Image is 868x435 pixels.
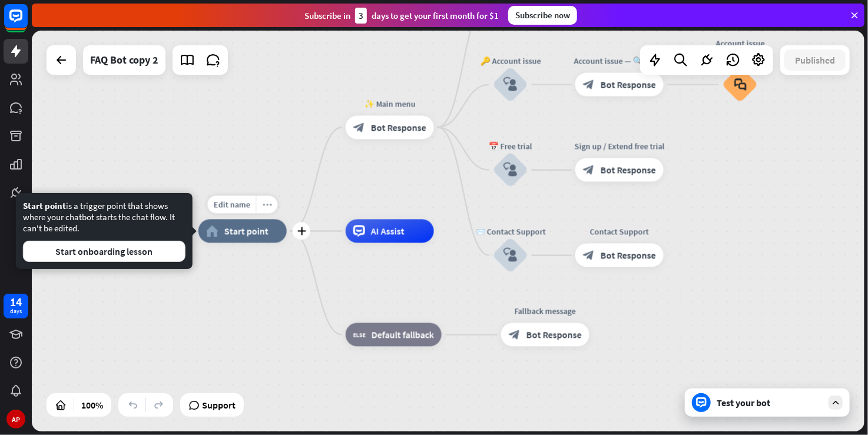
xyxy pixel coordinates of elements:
span: Default fallback [372,329,434,341]
span: Bot Response [601,79,656,91]
a: 14 days [4,294,28,318]
div: Account issue FAQ [714,38,767,61]
span: Bot Response [601,164,656,176]
div: 📅 Free trial [475,141,546,152]
i: more_horiz [262,200,271,209]
div: AP [6,410,25,429]
div: Account issue — 🔍 menu [566,55,672,67]
i: block_bot_response [509,329,521,341]
div: 📨 Contact Support [475,226,546,238]
div: 14 [10,297,22,307]
span: Bot Response [601,250,656,261]
div: is a trigger point that shows where your chatbot starts the chat flow. It can't be edited. [23,200,185,262]
span: Edit name [213,200,250,210]
button: Open LiveChat chat widget [9,5,45,40]
i: block_bot_response [583,250,595,261]
button: Start onboarding lesson [23,241,185,262]
i: block_user_input [503,248,518,263]
i: block_fallback [353,329,366,341]
div: 🔑 Account issue [475,55,546,67]
div: FAQ Bot copy 2 [90,45,158,75]
div: Test your bot [717,397,823,409]
i: plus [297,227,306,235]
span: AI Assist [371,225,405,237]
i: block_user_input [503,163,518,177]
i: home_2 [206,225,218,237]
span: Bot Response [526,329,582,341]
div: Sign up / Extend free trial [566,141,672,152]
i: block_user_input [503,78,518,92]
div: Subscribe now [508,6,577,25]
div: 3 [355,8,367,24]
div: Fallback message [492,306,598,317]
i: block_faq [734,78,746,91]
div: 100% [78,396,107,414]
div: Subscribe in days to get your first month for $1 [304,8,499,24]
span: Bot Response [371,121,426,133]
span: Support [202,396,236,414]
div: days [10,307,22,316]
i: block_bot_response [353,121,365,133]
span: Start point [224,225,269,237]
i: block_bot_response [583,164,595,176]
div: Contact Support [566,226,672,238]
span: Start point [23,200,66,211]
i: block_bot_response [583,79,595,91]
button: Published [784,49,846,71]
div: ✨ Main menu [337,98,443,109]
